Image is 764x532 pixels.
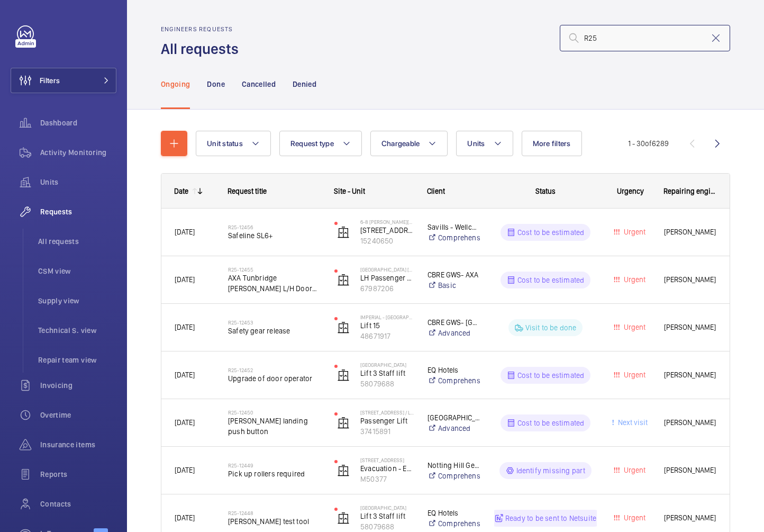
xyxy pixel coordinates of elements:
[242,79,276,89] p: Cancelled
[522,131,582,156] button: More filters
[228,224,321,230] h2: R25-12456
[38,325,116,336] span: Technical S. view
[622,323,645,331] span: Urgent
[525,322,577,333] p: Visit to be done
[560,25,730,51] input: Search by request number or quote number
[337,464,350,477] img: elevator.svg
[517,418,585,428] p: Cost to be estimated
[360,273,414,283] p: LH Passenger Lift- SC21206 4FLR) 4VPA
[517,227,585,238] p: Cost to be estimated
[645,139,652,148] span: of
[664,226,717,238] span: [PERSON_NAME]
[174,187,188,195] div: Date
[360,362,414,368] p: [GEOGRAPHIC_DATA]
[161,79,190,89] p: Ongoing
[228,319,321,326] h2: R25-12453
[360,504,414,511] p: [GEOGRAPHIC_DATA]
[535,187,556,195] span: Status
[428,222,480,232] p: Savills - Wellcome Trust
[663,187,717,195] span: Repairing engineer
[467,139,485,148] span: Units
[40,75,60,86] span: Filters
[207,139,243,148] span: Unit status
[664,369,717,381] span: [PERSON_NAME]
[11,68,116,93] button: Filters
[360,225,414,236] p: [STREET_ADDRESS][PERSON_NAME]
[428,375,480,386] a: Comprehensive
[228,230,321,241] span: Safeline SL6+
[175,275,195,284] span: [DATE]
[360,266,414,273] p: [GEOGRAPHIC_DATA] [GEOGRAPHIC_DATA][PERSON_NAME]
[175,371,195,379] span: [DATE]
[38,236,116,247] span: All requests
[40,380,116,391] span: Invoicing
[228,266,321,273] h2: R25-12455
[360,314,414,320] p: Imperial - [GEOGRAPHIC_DATA]
[175,418,195,427] span: [DATE]
[175,466,195,474] span: [DATE]
[175,513,195,522] span: [DATE]
[664,417,717,429] span: [PERSON_NAME]
[279,131,362,156] button: Request type
[428,280,480,291] a: Basic
[360,463,414,474] p: Evacuation - EPL Passenger Lift No 1
[428,460,480,471] p: Notting Hill Genesis
[228,510,321,516] h2: R25-12448
[38,355,116,365] span: Repair team view
[622,275,645,284] span: Urgent
[337,417,350,429] img: elevator.svg
[360,219,414,225] p: 6-8 [PERSON_NAME][GEOGRAPHIC_DATA]
[207,79,224,89] p: Done
[428,508,480,518] p: EQ Hotels
[40,206,116,217] span: Requests
[516,465,586,476] p: Identify missing part
[228,273,321,294] span: AXA Tunbridge [PERSON_NAME] L/H Door Op CAMS
[428,232,480,243] a: Comprehensive
[40,410,116,420] span: Overtime
[428,423,480,434] a: Advanced
[40,177,116,187] span: Units
[617,187,644,195] span: Urgency
[228,187,267,195] span: Request title
[427,187,445,195] span: Client
[360,474,414,484] p: M50377
[360,426,414,437] p: 37415891
[428,269,480,280] p: CBRE GWS- AXA
[622,513,645,522] span: Urgent
[533,139,571,148] span: More filters
[664,274,717,286] span: [PERSON_NAME]
[228,409,321,416] h2: R25-12450
[360,409,414,416] p: [STREET_ADDRESS] / leven hotel
[228,468,321,479] span: Pick up rollers required
[505,513,596,524] p: Ready to be sent to Netsuite
[360,511,414,521] p: Lift 3 Staff lift
[517,370,585,381] p: Cost to be estimated
[337,274,350,286] img: elevator.svg
[40,499,116,509] span: Contacts
[622,371,645,379] span: Urgent
[175,323,195,331] span: [DATE]
[622,228,645,236] span: Urgent
[38,295,116,306] span: Supply view
[228,462,321,468] h2: R25-12449
[428,471,480,481] a: Comprehensive
[628,140,669,147] span: 1 - 30 6289
[360,236,414,246] p: 15240650
[360,416,414,426] p: Passenger Lift
[360,368,414,378] p: Lift 3 Staff lift
[517,275,585,285] p: Cost to be estimated
[40,147,116,158] span: Activity Monitoring
[337,321,350,334] img: elevator.svg
[228,516,321,527] span: [PERSON_NAME] test tool
[428,365,480,375] p: EQ Hotels
[664,464,717,476] span: [PERSON_NAME]
[664,321,717,333] span: [PERSON_NAME]
[360,457,414,463] p: [STREET_ADDRESS]
[337,226,350,239] img: elevator.svg
[161,25,245,33] h2: Engineers requests
[40,439,116,450] span: Insurance items
[334,187,365,195] span: Site - Unit
[428,412,480,423] p: [GEOGRAPHIC_DATA]
[228,416,321,437] span: [PERSON_NAME] landing push button
[228,367,321,373] h2: R25-12452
